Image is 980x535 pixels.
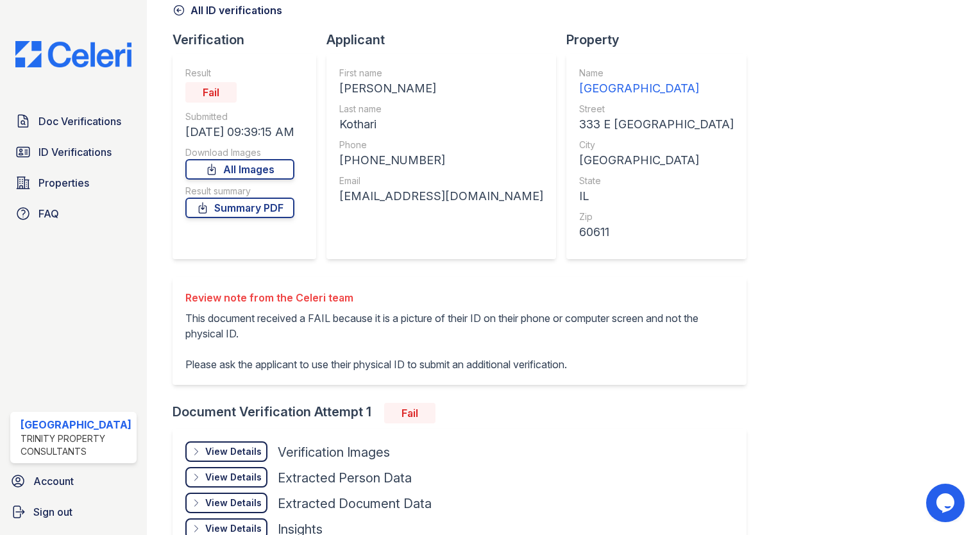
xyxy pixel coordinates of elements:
div: View Details [205,497,262,509]
div: View Details [205,445,262,458]
div: [EMAIL_ADDRESS][DOMAIN_NAME] [339,187,543,205]
div: Name [579,67,734,80]
div: Kothari [339,115,543,133]
div: Trinity Property Consultants [21,432,131,458]
div: View Details [205,522,262,535]
div: [PHONE_NUMBER] [339,151,543,169]
div: 60611 [579,223,734,241]
div: Result summary [185,185,294,198]
a: Sign out [5,499,142,525]
span: ID Verifications [38,144,112,160]
p: This document received a FAIL because it is a picture of their ID on their phone or computer scre... [185,310,734,372]
div: Applicant [326,31,566,49]
a: FAQ [10,201,137,226]
a: All Images [185,159,294,180]
div: Extracted Document Data [278,495,432,513]
span: Doc Verifications [38,114,121,129]
div: Verification Images [278,443,390,461]
a: ID Verifications [10,139,137,165]
div: 333 E [GEOGRAPHIC_DATA] [579,115,734,133]
span: Sign out [33,504,72,520]
div: Property [566,31,757,49]
div: [GEOGRAPHIC_DATA] [579,80,734,98]
span: Account [33,473,74,489]
div: IL [579,187,734,205]
div: View Details [205,471,262,484]
a: Properties [10,170,137,196]
div: Email [339,174,543,187]
div: Zip [579,210,734,223]
div: Submitted [185,110,294,123]
div: Extracted Person Data [278,469,412,487]
div: [GEOGRAPHIC_DATA] [579,151,734,169]
iframe: chat widget [926,484,967,522]
div: City [579,139,734,151]
div: Last name [339,103,543,115]
div: Document Verification Attempt 1 [173,403,757,423]
div: [PERSON_NAME] [339,80,543,98]
a: Summary PDF [185,198,294,218]
div: Street [579,103,734,115]
div: Phone [339,139,543,151]
div: [DATE] 09:39:15 AM [185,123,294,141]
a: Account [5,468,142,494]
div: [GEOGRAPHIC_DATA] [21,417,131,432]
div: Result [185,67,294,80]
div: State [579,174,734,187]
a: Name [GEOGRAPHIC_DATA] [579,67,734,98]
div: Review note from the Celeri team [185,290,734,305]
div: Fail [384,403,435,423]
div: First name [339,67,543,80]
a: All ID verifications [173,3,282,18]
a: Doc Verifications [10,108,137,134]
span: FAQ [38,206,59,221]
img: CE_Logo_Blue-a8612792a0a2168367f1c8372b55b34899dd931a85d93a1a3d3e32e68fde9ad4.png [5,41,142,67]
span: Properties [38,175,89,191]
div: Fail [185,82,237,103]
div: Download Images [185,146,294,159]
div: Verification [173,31,326,49]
